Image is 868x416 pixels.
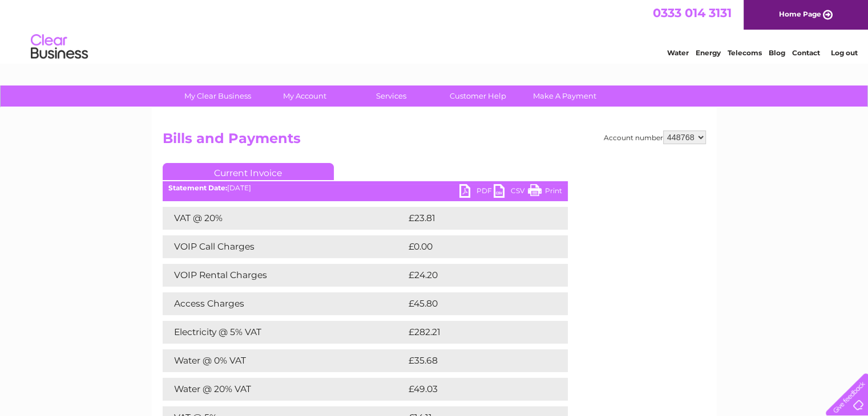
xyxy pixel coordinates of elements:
[163,349,406,372] td: Water @ 0% VAT
[769,48,785,57] a: Blog
[165,6,704,55] div: Clear Business is a trading name of Verastar Limited (registered in [GEOGRAPHIC_DATA] No. 3667643...
[257,85,352,107] a: My Account
[406,321,547,344] td: £282.21
[163,184,568,192] div: [DATE]
[653,6,732,20] a: 0333 014 3131
[406,349,545,372] td: £35.68
[494,184,528,201] a: CSV
[163,163,334,180] a: Current Invoice
[168,183,227,192] b: Statement Date:
[30,30,88,64] img: logo.png
[728,48,762,57] a: Telecoms
[792,48,820,57] a: Contact
[163,130,706,152] h2: Bills and Payments
[406,264,545,287] td: £24.20
[830,48,857,57] a: Log out
[406,207,544,230] td: £23.81
[344,85,438,107] a: Services
[163,235,406,258] td: VOIP Call Charges
[163,207,406,230] td: VAT @ 20%
[459,184,494,201] a: PDF
[163,264,406,287] td: VOIP Rental Charges
[528,184,562,201] a: Print
[667,48,689,57] a: Water
[604,130,706,144] div: Account number
[431,85,525,107] a: Customer Help
[171,85,265,107] a: My Clear Business
[696,48,721,57] a: Energy
[406,378,545,401] td: £49.03
[406,292,545,315] td: £45.80
[163,292,406,315] td: Access Charges
[518,85,612,107] a: Make A Payment
[406,235,542,258] td: £0.00
[163,378,406,401] td: Water @ 20% VAT
[163,321,406,344] td: Electricity @ 5% VAT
